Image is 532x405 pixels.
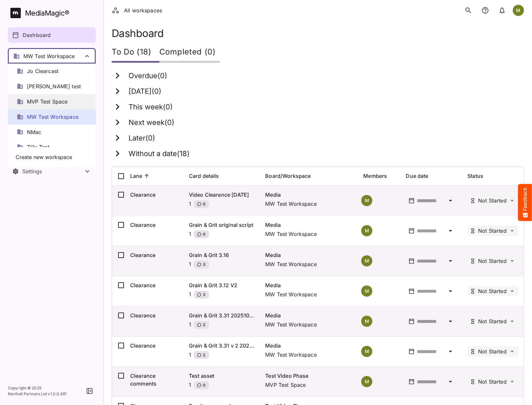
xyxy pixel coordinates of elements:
button: notifications [496,4,509,17]
span: Tilly Test [27,143,49,151]
span: MW Test Workspace [27,113,79,121]
span: Create new workspace [16,153,72,161]
button: Create new workspace [12,151,92,164]
button: Feedback [518,184,532,221]
span: Jo Clearcast [27,67,58,75]
span: [PERSON_NAME] test [27,83,81,90]
span: NMac [27,129,42,136]
button: notifications [479,4,492,17]
button: search [462,4,475,17]
span: MVP Test Space [27,98,68,105]
div: M [513,5,524,16]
